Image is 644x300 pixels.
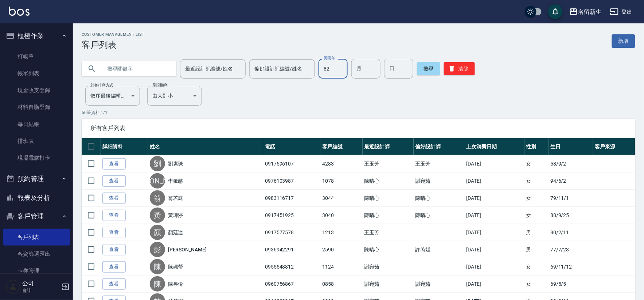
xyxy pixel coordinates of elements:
td: 0936942291 [263,241,320,258]
td: 0955548812 [263,258,320,276]
a: 帳單列表 [3,65,70,82]
img: Person [6,280,20,294]
td: [DATE] [464,172,524,190]
a: 打帳單 [3,48,70,65]
img: Logo [9,7,30,16]
td: 陳晴心 [363,241,414,258]
td: 女 [524,190,549,207]
td: 0917451925 [263,207,320,224]
div: 劉 [150,156,165,171]
td: 69/11/12 [549,258,593,276]
div: 由大到小 [147,86,202,106]
a: [PERSON_NAME] [168,246,207,253]
a: 黃瑋渟 [168,212,183,219]
button: 客戶管理 [3,207,70,226]
td: 女 [524,258,549,276]
a: 排班表 [3,133,70,149]
a: 查看 [102,227,126,238]
td: 80/2/11 [549,224,593,241]
td: 王玉芳 [414,155,465,172]
a: 查看 [102,193,126,204]
td: [DATE] [464,241,524,258]
td: 謝宛茹 [363,276,414,293]
td: 王玉芳 [363,155,414,172]
a: 查看 [102,175,126,187]
button: 搜尋 [417,62,440,75]
td: 79/11/1 [549,190,593,207]
td: [DATE] [464,207,524,224]
td: 許芮嫤 [414,241,465,258]
td: 3040 [320,207,362,224]
th: 電話 [263,138,320,155]
button: 清除 [444,62,475,75]
td: [DATE] [464,155,524,172]
a: 陳姵瑩 [168,263,183,270]
th: 偏好設計師 [414,138,465,155]
label: 呈現順序 [152,83,168,88]
td: 58/9/2 [549,155,593,172]
a: 客戶列表 [3,229,70,246]
button: 登出 [607,5,635,19]
div: 彭 [150,242,165,257]
td: 3044 [320,190,362,207]
td: 1124 [320,258,362,276]
td: [DATE] [464,258,524,276]
a: 查看 [102,278,126,290]
th: 最近設計師 [363,138,414,155]
td: 4283 [320,155,362,172]
label: 顧客排序方式 [90,83,113,88]
td: 謝宛茹 [414,172,465,190]
button: 櫃檯作業 [3,26,70,45]
td: 1078 [320,172,362,190]
td: [DATE] [464,190,524,207]
h2: Customer Management List [82,32,145,37]
div: 黃 [150,208,165,223]
div: 陳 [150,276,165,292]
button: 預約管理 [3,169,70,188]
a: 客資篩選匯出 [3,246,70,262]
input: 搜尋關鍵字 [102,59,171,79]
td: 0983116717 [263,190,320,207]
a: 查看 [102,261,126,273]
a: 顏廷達 [168,229,183,236]
a: 查看 [102,244,126,255]
button: 名留新生 [566,4,604,19]
th: 性別 [524,138,549,155]
div: 名留新生 [578,7,601,16]
td: 陳晴心 [414,207,465,224]
a: 查看 [102,158,126,170]
div: 顏 [150,225,165,240]
label: 民國年 [324,56,335,61]
td: [DATE] [464,224,524,241]
div: [PERSON_NAME] [150,173,165,189]
td: 陳晴心 [363,190,414,207]
td: 0976103987 [263,172,320,190]
td: 女 [524,155,549,172]
td: 男 [524,224,549,241]
td: 69/5/5 [549,276,593,293]
td: 77/7/23 [549,241,593,258]
th: 上次消費日期 [464,138,524,155]
td: 女 [524,276,549,293]
a: 材料自購登錄 [3,99,70,115]
td: 謝宛茹 [414,276,465,293]
a: 每日結帳 [3,116,70,133]
a: 查看 [102,210,126,221]
a: 李敏慈 [168,177,183,185]
div: 依序最後編輯時間 [85,86,140,106]
td: 94/6/2 [549,172,593,190]
a: 翁若庭 [168,194,183,202]
button: 報表及分析 [3,188,70,207]
td: 女 [524,172,549,190]
h5: 公司 [22,280,59,287]
td: 陳晴心 [363,207,414,224]
div: 翁 [150,190,165,206]
td: 2590 [320,241,362,258]
td: 88/9/25 [549,207,593,224]
td: 0917577578 [263,224,320,241]
span: 所有客戶列表 [90,125,627,132]
td: 0917596107 [263,155,320,172]
button: save [548,4,563,19]
th: 客戶來源 [593,138,635,155]
a: 陳昱伶 [168,280,183,288]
